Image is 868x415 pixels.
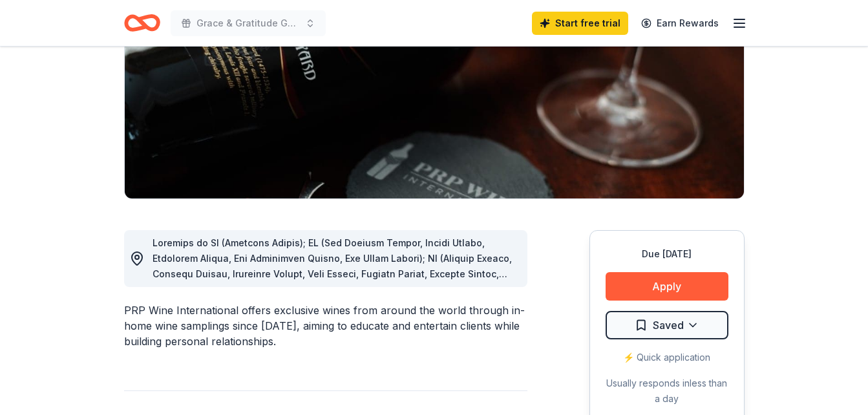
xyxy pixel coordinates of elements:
[124,8,160,38] a: Home
[653,317,684,334] span: Saved
[633,12,726,35] a: Earn Rewards
[532,12,628,35] a: Start free trial
[606,246,728,262] div: Due [DATE]
[196,16,300,31] span: Grace & Gratitude Gathering
[606,350,728,365] div: ⚡️ Quick application
[171,10,326,36] button: Grace & Gratitude Gathering
[606,311,728,339] button: Saved
[606,272,728,301] button: Apply
[606,376,728,407] div: Usually responds in less than a day
[124,303,527,349] div: PRP Wine International offers exclusive wines from around the world through in-home wine sampling...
